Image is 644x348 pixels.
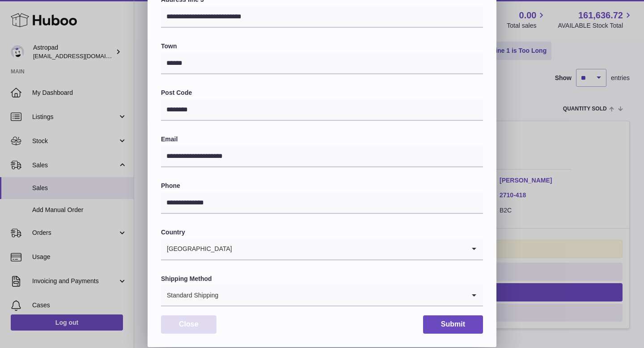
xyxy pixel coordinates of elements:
label: Post Code [161,89,483,97]
label: Phone [161,182,483,190]
input: Search for option [233,239,465,259]
button: Close [161,315,216,334]
button: Submit [423,315,483,334]
label: Shipping Method [161,275,483,283]
label: Country [161,228,483,237]
span: Standard Shipping [161,285,219,306]
span: [GEOGRAPHIC_DATA] [161,239,233,259]
label: Email [161,135,483,144]
label: Town [161,42,483,51]
div: Search for option [161,239,483,260]
input: Search for option [219,285,465,306]
div: Search for option [161,285,483,306]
